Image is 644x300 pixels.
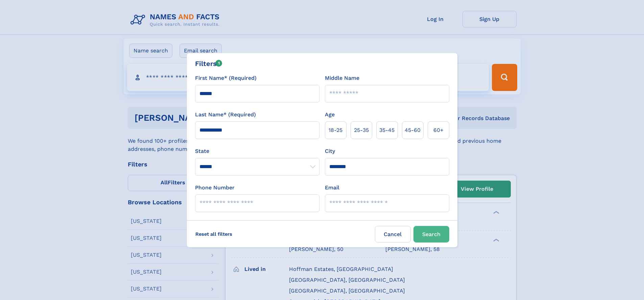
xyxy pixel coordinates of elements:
[195,59,222,69] div: Filters
[195,184,235,192] label: Phone Number
[325,111,335,119] label: Age
[325,184,339,192] label: Email
[405,126,421,134] span: 45‑60
[413,226,449,243] button: Search
[329,126,342,134] span: 18‑25
[379,126,395,134] span: 35‑45
[433,126,444,134] span: 60+
[325,147,335,155] label: City
[354,126,369,134] span: 25‑35
[191,226,237,242] label: Reset all filters
[375,226,411,243] label: Cancel
[195,111,256,119] label: Last Name* (Required)
[195,147,319,155] label: State
[195,74,257,82] label: First Name* (Required)
[325,74,359,82] label: Middle Name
